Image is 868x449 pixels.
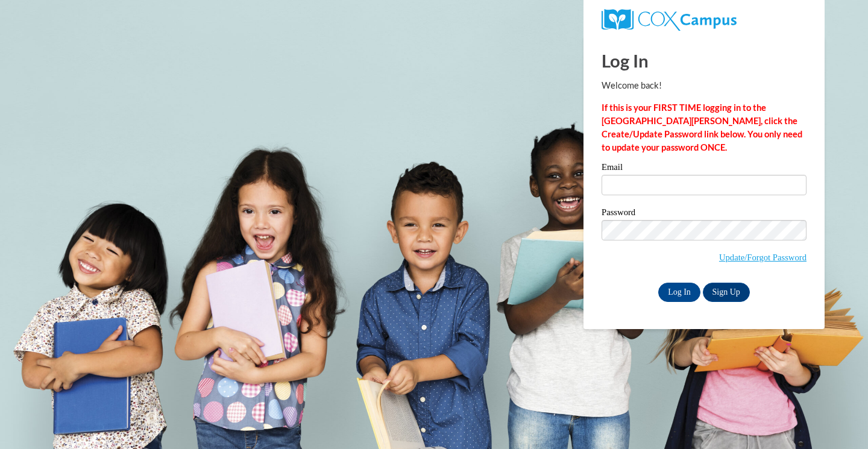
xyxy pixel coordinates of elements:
p: Welcome back! [602,79,807,92]
label: Password [602,208,807,220]
strong: If this is your FIRST TIME logging in to the [GEOGRAPHIC_DATA][PERSON_NAME], click the Create/Upd... [602,102,802,152]
a: Update/Forgot Password [719,253,807,262]
label: Email [602,163,807,175]
img: COX Campus [602,9,737,31]
a: COX Campus [602,9,807,31]
input: Log In [658,283,700,302]
h1: Log In [602,48,807,73]
a: Sign Up [703,283,750,302]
